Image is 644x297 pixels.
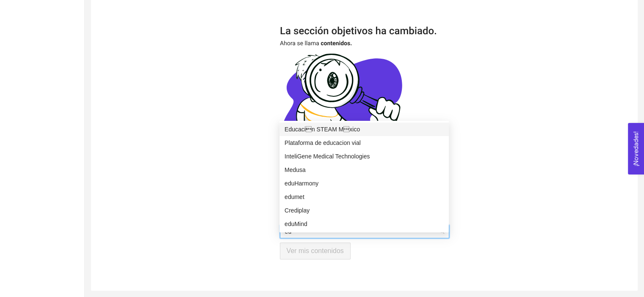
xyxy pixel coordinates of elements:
[279,136,449,150] div: Plataforma de educacion vial
[280,243,351,259] button: Ver mis contenidos
[285,219,444,229] div: eduMind
[279,204,449,217] div: Crediplay
[280,27,449,225] img: redireccionamiento.7b00f663.svg
[285,138,444,147] div: Plataforma de educacion vial
[279,150,449,163] div: InteliGene Medical Technologies
[279,177,449,190] div: eduHarmony
[279,217,449,231] div: eduMind
[285,165,444,174] div: Medusa
[279,123,449,136] div: Educacin STEAM Mxico
[285,152,444,161] div: InteliGene Medical Technologies
[285,192,444,202] div: edumet
[285,206,444,215] div: Crediplay
[279,190,449,204] div: edumet
[279,163,449,177] div: Medusa
[628,123,644,174] button: Open Feedback Widget
[285,125,444,134] div: Educacin STEAM Mxico
[285,179,444,188] div: eduHarmony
